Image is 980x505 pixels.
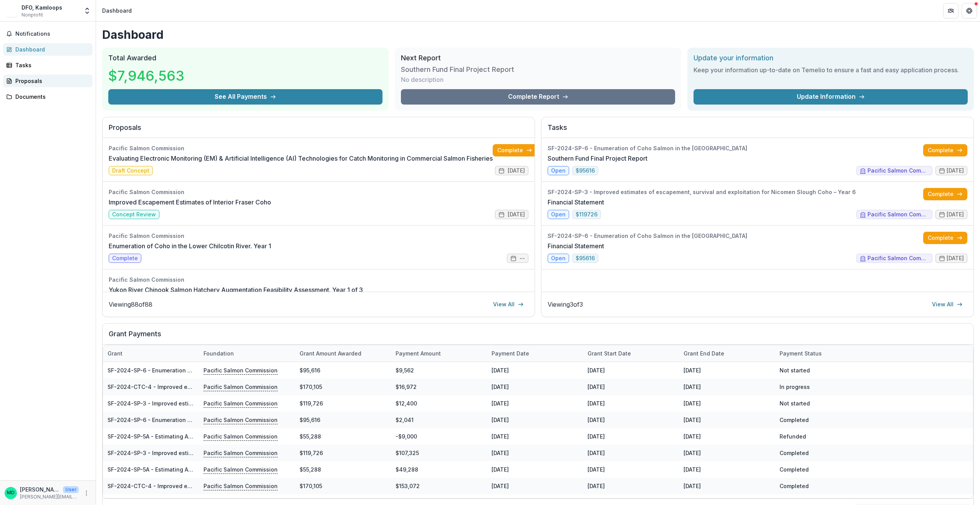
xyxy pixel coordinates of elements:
div: [DATE] [679,461,775,478]
p: Pacific Salmon Commission [204,432,278,440]
div: Dashboard [15,45,86,53]
div: Not started [775,362,871,379]
div: [DATE] [487,445,583,461]
div: Documents [15,93,86,101]
div: $95,616 [295,362,391,379]
h1: Dashboard [102,28,974,42]
a: Complete Report [401,89,675,105]
div: $12,400 [391,395,487,412]
div: Grant start date [583,345,679,362]
p: Pacific Salmon Commission [204,382,278,391]
div: Grant end date [679,345,775,362]
div: Completed [775,412,871,428]
p: Pacific Salmon Commission [204,366,278,374]
button: More [82,488,91,498]
h2: Proposals [109,123,528,138]
button: Notifications [3,28,93,40]
div: Grant amount awarded [295,345,391,362]
div: Completed [775,478,871,494]
div: $153,072 [391,478,487,494]
div: Tasks [15,61,86,69]
p: Viewing 88 of 88 [109,300,152,309]
div: -$9,000 [391,428,487,445]
a: Complete [923,144,967,156]
div: [DATE] [583,362,679,379]
div: [DATE] [679,379,775,395]
div: Completed [775,445,871,461]
div: $107,325 [391,445,487,461]
button: Get Help [962,3,977,18]
img: DFO, Kamloops [6,5,18,17]
p: Pacific Salmon Commission [204,399,278,407]
a: View All [488,298,528,311]
p: User [63,486,79,493]
div: In progress [775,379,871,395]
a: SF-2024-SP-6 - Enumeration of Coho Salmon in the [GEOGRAPHIC_DATA] [108,367,303,374]
div: $16,972 [391,379,487,395]
div: Foundation [199,345,295,362]
div: Payment status [775,345,871,362]
div: Grant amount awarded [295,349,366,357]
div: [DATE] [487,428,583,445]
p: Pacific Salmon Commission [204,449,278,457]
div: $119,726 [295,395,391,412]
div: $49,288 [391,461,487,478]
div: [DATE] [583,395,679,412]
h3: $7,946,563 [108,65,184,86]
a: Complete [923,232,967,244]
h3: Keep your information up-to-date on Temelio to ensure a fast and easy application process. [694,65,968,75]
div: $55,288 [295,428,391,445]
button: See All Payments [108,89,382,105]
div: Refunded [775,428,871,445]
div: [DATE] [679,478,775,494]
a: Tasks [3,59,93,71]
div: Morgan Dunne [7,490,15,495]
a: SF-2024-SP-3 - Improved estimates of escapement, survival and exploitation for Nicomen Slough Coh... [108,450,411,456]
div: [DATE] [583,412,679,428]
div: Payment date [487,345,583,362]
div: Payment Amount [391,345,487,362]
div: $170,105 [295,379,391,395]
h2: Next Report [401,54,675,62]
a: SF-2024-CTC-4 - Improved escapement estimates and evaluation of the representativeness of the exp... [108,384,688,390]
div: [DATE] [583,445,679,461]
nav: breadcrumb [99,5,135,16]
div: [DATE] [487,395,583,412]
div: $55,288 [295,461,391,478]
a: Dashboard [3,43,93,56]
a: Complete [493,144,537,156]
h2: Grant Payments [109,330,967,344]
div: [DATE] [487,379,583,395]
button: Open entity switcher [82,3,93,18]
a: Update Information [694,89,968,105]
div: Payment date [487,349,534,357]
div: [DATE] [487,478,583,494]
a: Complete [923,188,967,200]
a: SF-2024-SP-6 - Enumeration of Coho Salmon in the [GEOGRAPHIC_DATA] [108,417,303,423]
div: [DATE] [487,412,583,428]
div: [DATE] [487,362,583,379]
a: Proposals [3,75,93,87]
div: Proposals [15,77,86,85]
div: Completed [775,461,871,478]
div: [DATE] [583,478,679,494]
a: View All [927,298,967,311]
div: Grant [103,349,127,357]
div: DFO, Kamloops [22,3,62,12]
div: $2,041 [391,412,487,428]
div: [DATE] [679,362,775,379]
div: [DATE] [583,428,679,445]
a: Financial Statement [548,241,604,251]
a: Financial Statement [548,198,604,207]
a: Evaluating Electronic Monitoring (EM) & Artificial Intelligence (AI) Technologies for Catch Monit... [109,154,493,163]
p: Pacific Salmon Commission [204,415,278,424]
div: $95,616 [295,412,391,428]
a: SF-2024-SP-3 - Improved estimates of escapement, survival and exploitation for Nicomen Slough Coh... [108,400,411,407]
a: Yukon River Chinook Salmon Hatchery Augmentation Feasibility Assessment. Year 1 of 3 [109,285,363,294]
div: [DATE] [583,461,679,478]
div: Grant [103,345,199,362]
